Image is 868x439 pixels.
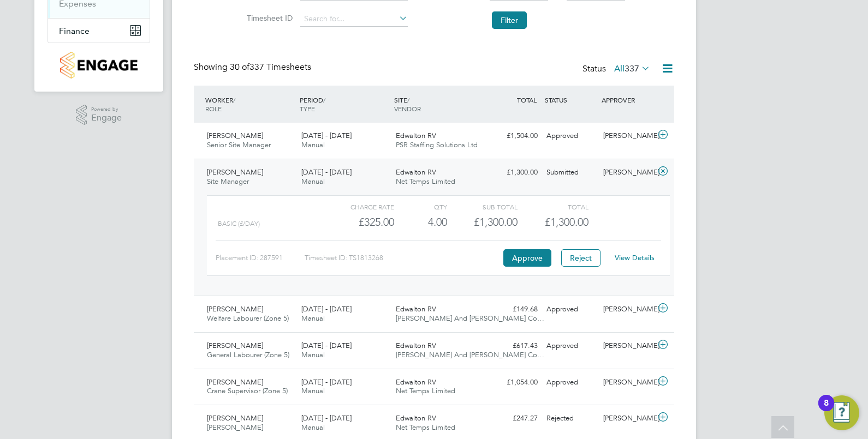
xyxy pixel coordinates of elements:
[492,11,527,29] button: Filter
[599,337,656,355] div: [PERSON_NAME]
[582,62,652,77] div: Status
[207,167,263,177] span: [PERSON_NAME]
[485,374,542,392] div: £1,054.00
[207,140,271,149] span: Senior Site Manager
[301,423,325,432] span: Manual
[396,167,436,177] span: Edwalton RV
[216,249,305,267] div: Placement ID: 287591
[301,177,325,186] span: Manual
[542,127,599,145] div: Approved
[207,386,288,395] span: Crane Supervisor (Zone 5)
[207,350,289,359] span: General Labourer (Zone 5)
[207,131,263,140] span: [PERSON_NAME]
[230,62,249,73] span: 30 of
[396,423,455,432] span: Net Temps Limited
[205,104,222,113] span: ROLE
[301,314,325,323] span: Manual
[396,314,544,323] span: [PERSON_NAME] And [PERSON_NAME] Co…
[218,220,260,227] span: Basic (£/day)
[233,95,235,104] span: /
[48,19,150,43] button: Finance
[615,253,655,262] a: View Details
[542,90,599,110] div: STATUS
[447,213,518,231] div: £1,300.00
[396,341,436,350] span: Edwalton RV
[300,104,315,113] span: TYPE
[194,62,313,73] div: Showing
[394,200,447,213] div: QTY
[599,90,656,110] div: APPROVER
[485,337,542,355] div: £617.43
[396,413,436,423] span: Edwalton RV
[485,300,542,318] div: £149.68
[599,374,656,392] div: [PERSON_NAME]
[323,95,325,104] span: /
[599,300,656,318] div: [PERSON_NAME]
[391,90,486,118] div: SITE
[301,386,325,395] span: Manual
[614,63,650,74] label: All
[824,403,829,417] div: 8
[485,164,542,182] div: £1,300.00
[545,215,588,228] span: £1,300.00
[824,395,859,430] button: Open Resource Center, 8 new notifications
[301,131,352,140] span: [DATE] - [DATE]
[47,52,150,79] a: Go to home page
[207,314,289,323] span: Welfare Labourer (Zone 5)
[396,131,436,140] span: Edwalton RV
[407,95,409,104] span: /
[207,177,249,186] span: Site Manager
[447,200,518,213] div: Sub Total
[207,341,263,350] span: [PERSON_NAME]
[91,113,122,123] span: Engage
[599,127,656,145] div: [PERSON_NAME]
[301,167,352,177] span: [DATE] - [DATE]
[301,341,352,350] span: [DATE] - [DATE]
[300,11,408,27] input: Search for...
[396,377,436,387] span: Edwalton RV
[599,164,656,182] div: [PERSON_NAME]
[301,140,325,149] span: Manual
[542,164,599,182] div: Submitted
[207,413,263,423] span: [PERSON_NAME]
[396,140,478,149] span: PSR Staffing Solutions Ltd
[305,249,501,267] div: Timesheet ID: TS1813268
[301,304,352,314] span: [DATE] - [DATE]
[324,200,394,213] div: Charge rate
[542,410,599,428] div: Rejected
[396,386,455,395] span: Net Temps Limited
[396,350,544,359] span: [PERSON_NAME] And [PERSON_NAME] Co…
[561,249,601,267] button: Reject
[301,377,352,387] span: [DATE] - [DATE]
[485,127,542,145] div: £1,504.00
[517,95,537,104] span: TOTAL
[301,350,325,359] span: Manual
[324,213,394,231] div: £325.00
[243,13,293,23] label: Timesheet ID
[396,177,455,186] span: Net Temps Limited
[394,213,447,231] div: 4.00
[518,200,588,213] div: Total
[207,423,263,432] span: [PERSON_NAME]
[485,410,542,428] div: £247.27
[91,105,122,114] span: Powered by
[503,249,551,267] button: Approve
[203,90,297,118] div: WORKER
[207,304,263,314] span: [PERSON_NAME]
[599,410,656,428] div: [PERSON_NAME]
[60,52,137,79] img: countryside-properties-logo-retina.png
[76,105,122,125] a: Powered byEngage
[230,62,311,73] span: 337 Timesheets
[396,304,436,314] span: Edwalton RV
[542,374,599,392] div: Approved
[207,377,263,387] span: [PERSON_NAME]
[542,337,599,355] div: Approved
[59,26,90,36] span: Finance
[297,90,391,118] div: PERIOD
[394,104,421,113] span: VENDOR
[625,63,639,74] span: 337
[542,300,599,318] div: Approved
[301,413,352,423] span: [DATE] - [DATE]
